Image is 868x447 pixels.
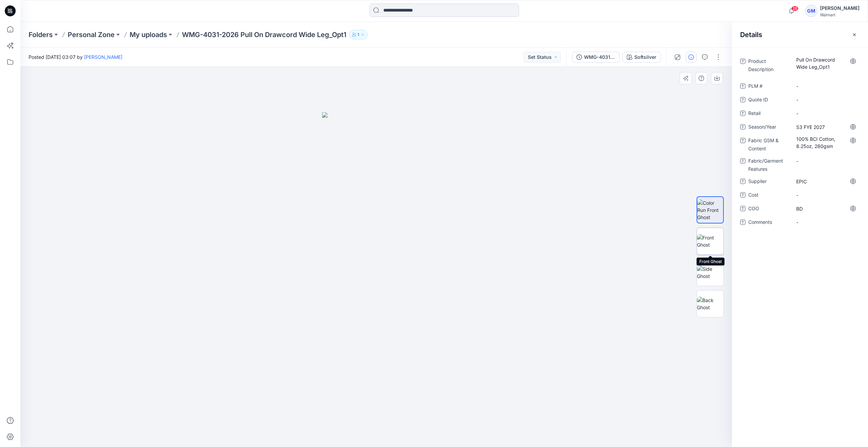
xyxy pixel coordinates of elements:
[68,30,115,39] a: Personal Zone
[686,52,697,63] button: Details
[748,96,789,105] span: Quote ID
[796,192,855,199] span: -
[748,109,789,119] span: Retail
[572,52,620,63] button: WMG-4031-2026 Pull On Drawcord Wide Leg_Opt1_Softsilver
[796,96,855,103] span: -
[796,110,855,117] span: -
[796,135,855,150] span: 100% BCI Cotton, 8.25oz, 280gsm
[748,136,789,153] span: Fabric GSM & Content
[820,12,859,17] div: Walmart
[84,54,122,60] a: [PERSON_NAME]
[748,123,789,132] span: Season/Year
[748,218,789,228] span: Comments
[748,157,789,173] span: Fabric/Garment Features
[796,219,855,226] span: -
[748,204,789,214] span: COO
[697,265,723,280] img: Side Ghost
[796,123,855,131] span: S3 FYE 2027
[748,57,789,78] span: Product Description
[796,158,855,165] span: -
[349,30,368,39] button: 1
[697,199,723,221] img: Color Run Front Ghost
[796,205,855,212] span: BD
[796,83,855,90] span: -
[29,30,53,39] a: Folders
[29,53,122,61] span: Posted [DATE] 03:07 by
[130,30,167,39] a: My uploads
[748,177,789,187] span: Supplier
[357,31,359,38] p: 1
[748,191,789,200] span: Cost
[805,5,817,17] div: GM
[622,52,661,63] button: Softsilver
[697,234,723,248] img: Front Ghost
[791,6,799,11] span: 26
[820,4,859,12] div: [PERSON_NAME]
[740,31,762,39] h2: Details
[634,53,656,61] div: Softsilver
[584,53,615,61] div: WMG-4031-2026 Pull On Drawcord Wide Leg_Opt1_Softsilver
[796,178,855,185] span: EPIC
[182,30,346,39] p: WMG-4031-2026 Pull On Drawcord Wide Leg_Opt1
[748,82,789,92] span: PLM #
[697,297,723,311] img: Back Ghost
[322,112,430,447] img: eyJhbGciOiJIUzI1NiIsImtpZCI6IjAiLCJzbHQiOiJzZXMiLCJ0eXAiOiJKV1QifQ.eyJkYXRhIjp7InR5cGUiOiJzdG9yYW...
[796,56,855,78] span: Pull On Drawcord Wide Leg_Opt1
